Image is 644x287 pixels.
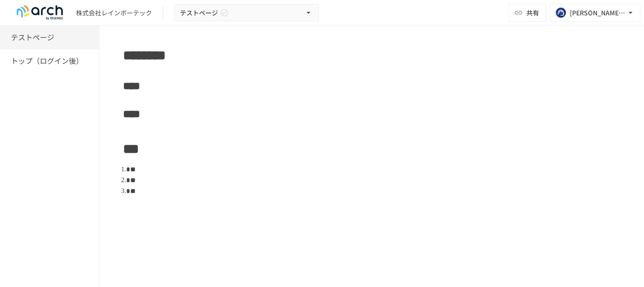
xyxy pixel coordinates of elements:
span: 共有 [526,8,539,18]
div: [PERSON_NAME][EMAIL_ADDRESS][PERSON_NAME][DOMAIN_NAME] [570,7,626,19]
button: テストページ [174,4,319,22]
div: 株式会社レインボーテック [76,8,152,18]
img: logo-default@2x-9cf2c760.svg [11,5,69,20]
span: テストページ [180,7,218,19]
button: 共有 [508,4,546,22]
button: [PERSON_NAME][EMAIL_ADDRESS][PERSON_NAME][DOMAIN_NAME] [550,4,640,22]
h6: トップ（ログイン後） [11,55,83,67]
h6: テストページ [11,32,54,43]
